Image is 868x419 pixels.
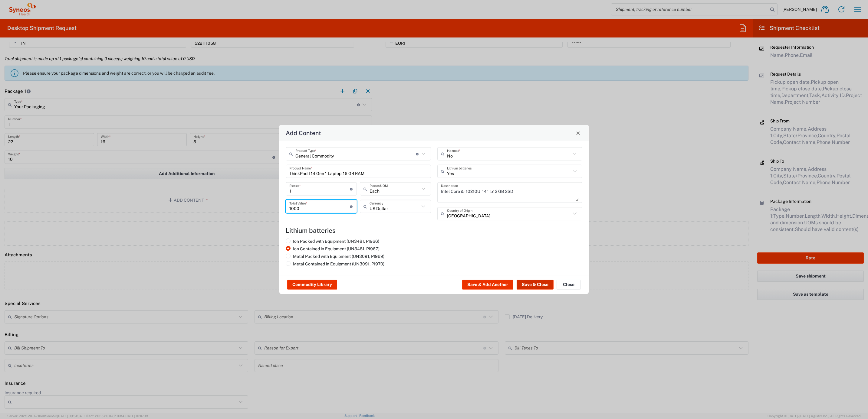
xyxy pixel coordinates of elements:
label: Ion Contained in Equipment (UN3481, PI967) [286,246,380,252]
button: Close [574,129,582,137]
label: Metal Contained in Equipment (UN3091, PI970) [286,261,384,267]
button: Save & Close [517,280,554,290]
h4: Add Content [286,128,321,137]
button: Save & Add Another [462,280,513,290]
label: Ion Packed with Equipment (UN3481, PI966) [286,239,379,244]
button: Close [557,280,581,290]
h4: Lithium batteries [286,227,582,234]
label: Metal Packed with Equipment (UN3091, PI969) [286,254,384,259]
button: Commodity Library [287,280,337,290]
